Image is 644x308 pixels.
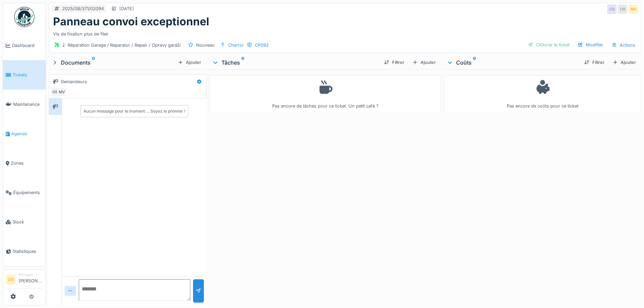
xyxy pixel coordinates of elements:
[19,272,43,287] li: [PERSON_NAME]
[3,90,46,119] a: Maintenance
[14,7,34,27] img: Badge_color-CXgf-gQk.svg
[241,58,244,67] sup: 0
[447,58,579,67] div: Coûts
[53,28,637,37] div: Vis de fixation plus de filet
[13,101,43,108] span: Maintenance
[84,108,185,114] div: Aucun message pour le moment … Soyez le premier !
[53,15,209,28] h1: Panneau convoi exceptionnel
[196,42,215,48] div: Nouveau
[51,58,175,67] div: Documents
[11,131,43,137] span: Agenda
[13,189,43,196] span: Équipements
[3,60,46,90] a: Tickets
[3,237,46,266] a: Statistiques
[19,272,43,277] div: Manager
[214,78,436,110] div: Pas encore de tâches pour ce ticket. Un petit café ?
[448,78,637,110] div: Pas encore de coûts pour ce ticket
[92,58,95,67] sup: 0
[381,58,407,67] div: Filtrer
[175,58,204,67] div: Ajouter
[629,4,638,14] div: MV
[618,4,627,14] div: OB
[255,42,269,48] div: CP092
[12,42,43,49] span: Dashboard
[609,40,638,50] div: Actions
[610,58,639,67] div: Ajouter
[525,40,572,49] div: Clôturer le ticket
[473,58,476,67] sup: 0
[57,87,67,97] div: MV
[3,207,46,237] a: Stock
[575,40,606,49] div: Modifier
[607,4,617,14] div: OB
[3,31,46,60] a: Dashboard
[6,275,16,285] li: GS
[13,72,43,78] span: Tickets
[13,219,43,225] span: Stock
[3,148,46,178] a: Zones
[3,178,46,207] a: Équipements
[61,78,87,85] div: Demandeurs
[212,58,378,67] div: Tâches
[119,5,134,12] div: [DATE]
[3,119,46,148] a: Agenda
[13,248,43,255] span: Statistiques
[11,160,43,166] span: Zones
[228,42,243,48] div: Charroi
[50,87,60,97] div: OB
[581,58,607,67] div: Filtrer
[62,42,181,48] div: 2. Réparation Garage / Reparatur / Repair / Opravy garáží
[410,58,438,67] div: Ajouter
[6,272,43,288] a: GS Manager[PERSON_NAME]
[62,5,104,12] div: 2025/08/371/02094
